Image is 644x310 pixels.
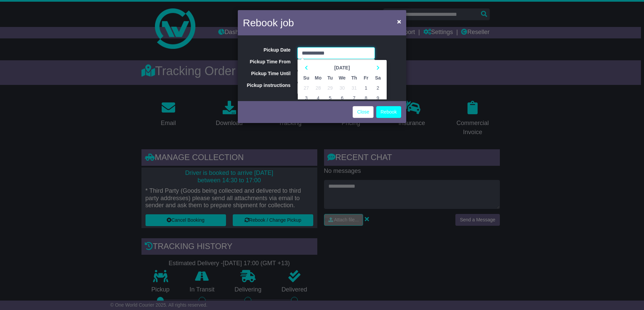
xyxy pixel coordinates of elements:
[300,83,312,93] td: 27
[360,83,372,93] td: 1
[312,63,372,73] th: Select Month
[336,73,348,83] th: We
[243,15,294,30] h4: Rebook job
[397,18,401,25] span: ×
[312,73,324,83] th: Mo
[360,93,372,103] td: 8
[353,106,374,118] a: Close
[238,59,294,65] label: Pickup Time From
[312,83,324,93] td: 28
[300,93,312,103] td: 3
[300,73,312,83] th: Su
[372,83,384,93] td: 2
[238,83,294,88] label: Pickup instructions
[324,83,336,93] td: 29
[324,93,336,103] td: 5
[348,93,360,103] td: 7
[336,93,348,103] td: 6
[348,73,360,83] th: Th
[238,71,294,76] label: Pickup Time Until
[336,83,348,93] td: 30
[348,83,360,93] td: 31
[312,93,324,103] td: 4
[376,106,401,118] button: Rebook
[238,47,294,53] label: Pickup Date
[324,73,336,83] th: Tu
[372,93,384,103] td: 9
[360,73,372,83] th: Fr
[394,14,405,28] button: Close
[372,73,384,83] th: Sa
